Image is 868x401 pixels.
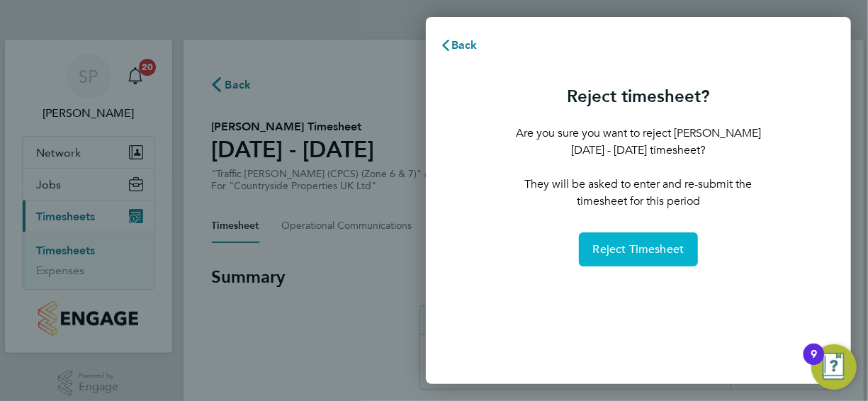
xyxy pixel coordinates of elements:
button: Reject Timesheet [579,232,699,266]
div: 9 [811,354,817,373]
h3: Reject timesheet? [514,85,763,108]
span: Back [451,38,478,52]
span: Reject Timesheet [593,242,684,256]
button: Open Resource Center, 9 new notifications [811,344,857,390]
p: They will be asked to enter and re-submit the timesheet for this period [514,176,763,210]
button: Back [426,31,492,60]
p: Are you sure you want to reject [PERSON_NAME] [DATE] - [DATE] timesheet? [514,125,763,159]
